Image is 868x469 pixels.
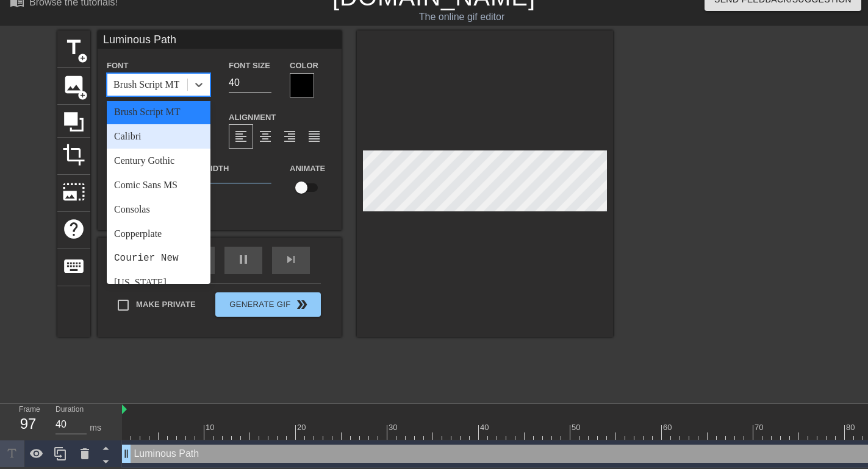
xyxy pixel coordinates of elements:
[663,421,674,434] div: 60
[107,222,210,246] div: Copperplate
[284,252,298,267] span: skip_next
[62,36,85,59] span: title
[846,421,857,434] div: 80
[307,129,321,144] span: format_align_justify
[295,297,309,312] span: double_arrow
[62,217,85,241] span: help
[77,90,88,100] span: add_circle
[113,77,179,92] div: Brush Script MT
[215,292,321,317] button: Generate Gif
[234,129,248,144] span: format_align_left
[282,129,297,144] span: format_align_right
[107,270,210,295] div: [US_STATE]
[220,297,316,312] span: Generate Gif
[755,421,766,434] div: 70
[10,404,46,439] div: Frame
[107,173,210,197] div: Comic Sans MS
[107,246,210,270] div: Courier New
[290,163,325,175] label: Animate
[572,421,583,434] div: 50
[290,60,318,72] label: Color
[236,252,251,267] span: pause
[295,10,628,24] div: The online gif editor
[107,149,210,173] div: Century Gothic
[389,421,400,434] div: 30
[120,448,132,460] span: drag_handle
[107,60,128,72] label: Font
[90,421,101,434] div: ms
[19,413,37,435] div: 97
[107,124,210,149] div: Calibri
[62,143,85,166] span: crop
[229,60,270,72] label: Font Size
[62,73,85,96] span: image
[62,180,85,203] span: photo_size_select_large
[56,406,84,414] label: Duration
[258,129,273,144] span: format_align_center
[297,421,308,434] div: 20
[480,421,491,434] div: 40
[229,111,276,124] label: Alignment
[107,100,210,124] div: Brush Script MT
[62,255,85,278] span: keyboard
[77,53,88,63] span: add_circle
[107,197,210,222] div: Consolas
[206,421,217,434] div: 10
[136,298,196,311] span: Make Private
